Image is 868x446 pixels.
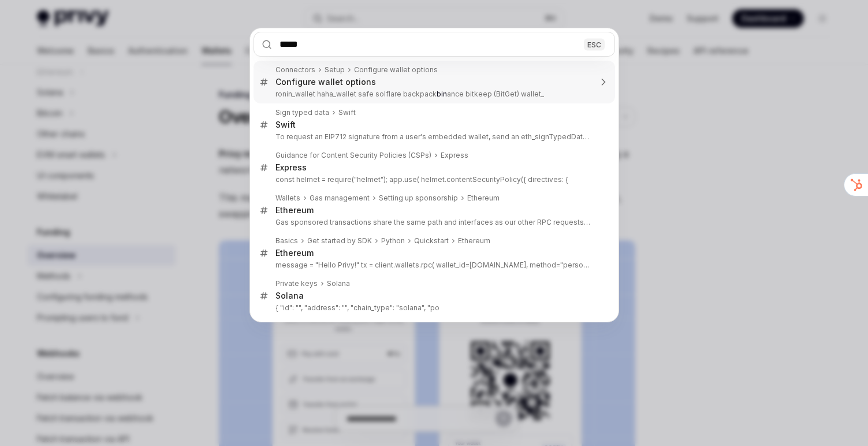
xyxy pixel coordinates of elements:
div: Sign typed data [275,108,329,117]
div: Express [441,151,468,160]
div: Solana [327,279,350,288]
div: Wallets [275,194,300,203]
div: Quickstart [414,236,449,246]
p: ronin_wallet haha_wallet safe solflare backpack ance bitkeep (BitGet) wallet_ [275,90,591,99]
div: Swift [338,108,356,117]
div: Solana [275,291,304,301]
div: Ethereum [467,194,500,203]
p: message = "Hello Privy!" tx = client.wallets.rpc( wallet_id=[DOMAIN_NAME], method="personal_sign [275,261,591,270]
div: Setup [325,65,345,75]
div: Python [381,236,405,246]
p: Gas sponsored transactions share the same path and interfaces as our other RPC requests. Learn more [275,218,591,227]
div: Configure wallet options [354,65,438,75]
div: Gas management [310,194,370,203]
div: ESC [584,38,605,50]
div: Basics [275,236,298,246]
div: Setting up sponsorship [379,194,458,203]
div: Get started by SDK [307,236,372,246]
p: To request an EIP712 signature from a user's embedded wallet, send an eth_signTypedData_v4 JSON- [275,132,591,142]
div: Ethereum [275,248,314,258]
div: Express [275,162,307,173]
p: const helmet = require("helmet"); app.use( helmet.contentSecurityPolicy({ directives: { [275,175,591,184]
privy-wallet-id: ", "address": " [299,303,439,312]
b: bin [437,90,447,98]
div: Ethereum [275,205,314,215]
div: Connectors [275,65,315,75]
your-wallet-address: ", "chain_type": "solana", "po [345,303,439,312]
div: Swift [275,120,296,130]
div: Configure wallet options [275,77,376,87]
div: Guidance for Content Security Policies (CSPs) [275,151,431,160]
p: { "id": " [275,303,591,313]
div: Private keys [275,279,318,288]
div: Ethereum [458,236,490,246]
